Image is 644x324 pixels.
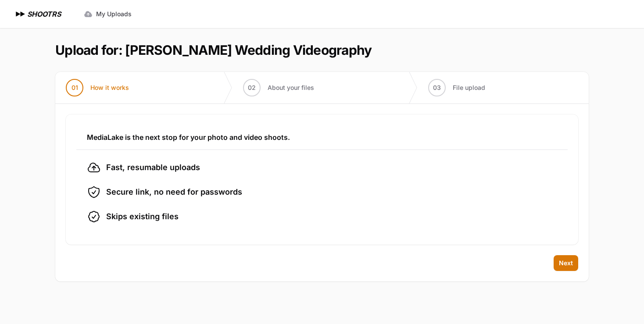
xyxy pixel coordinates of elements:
[14,9,27,19] img: SHOOTRS
[554,255,578,271] button: Next
[27,9,61,19] h1: SHOOTRS
[418,72,496,103] button: 03 File upload
[559,259,573,267] span: Next
[433,83,441,92] span: 03
[90,83,129,92] span: How it works
[106,161,200,174] span: Fast, resumable uploads
[106,210,179,223] span: Skips existing files
[106,186,242,198] span: Secure link, no need for passwords
[55,42,372,58] h1: Upload for: [PERSON_NAME] Wedding Videography
[87,132,557,142] h3: MediaLake is the next stop for your photo and video shoots.
[248,83,256,92] span: 02
[79,6,137,22] a: My Uploads
[14,9,61,19] a: SHOOTRS SHOOTRS
[233,72,325,103] button: 02 About your files
[72,83,78,92] span: 01
[96,10,132,18] span: My Uploads
[268,83,314,92] span: About your files
[453,83,485,92] span: File upload
[55,72,140,103] button: 01 How it works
